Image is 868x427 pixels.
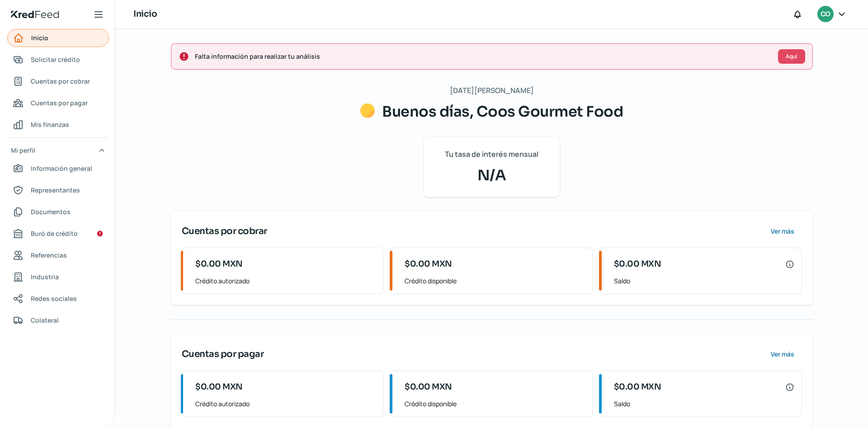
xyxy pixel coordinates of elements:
span: Saldo [614,275,794,286]
span: Información general [31,163,92,174]
span: Falta información para realizar tu análisis [195,51,771,62]
a: Solicitar crédito [7,51,109,69]
span: Cuentas por pagar [182,347,264,361]
span: Industria [31,271,59,282]
span: $0.00 MXN [195,258,243,270]
span: $0.00 MXN [195,381,243,393]
span: CO [821,9,830,20]
a: Inicio [7,29,109,47]
span: Ver más [771,228,794,235]
span: Tu tasa de interés mensual [445,148,538,161]
a: Documentos [7,203,109,221]
a: Buró de crédito [7,225,109,243]
span: Solicitar crédito [31,54,80,65]
span: Colateral [31,314,59,326]
span: Representantes [31,184,80,196]
span: Crédito autorizado [195,275,376,286]
span: Documentos [31,206,71,217]
button: Ver más [764,345,802,363]
a: Mis finanzas [7,116,109,134]
span: $0.00 MXN [405,381,452,393]
span: Cuentas por cobrar [182,225,267,238]
span: Cuentas por cobrar [31,75,90,87]
span: Inicio [31,32,48,43]
span: Mi perfil [11,145,35,156]
a: Información general [7,160,109,178]
h1: Inicio [133,8,157,21]
a: Referencias [7,246,109,264]
span: N/A [435,164,549,186]
span: Saldo [614,398,794,409]
span: $0.00 MXN [405,258,452,270]
button: Aquí [778,49,805,64]
a: Industria [7,268,109,286]
a: Cuentas por pagar [7,94,109,112]
span: Crédito disponible [405,398,585,409]
a: Cuentas por cobrar [7,72,109,90]
span: Buró de crédito [31,228,78,239]
button: Ver más [764,222,802,240]
span: Buenos días, Coos Gourmet Food [382,103,623,121]
span: $0.00 MXN [614,381,661,393]
a: Colateral [7,311,109,329]
img: Saludos [360,103,375,118]
span: Cuentas por pagar [31,97,88,108]
span: $0.00 MXN [614,258,661,270]
a: Redes sociales [7,290,109,308]
span: Crédito autorizado [195,398,376,409]
span: [DATE][PERSON_NAME] [450,84,534,97]
span: Mis finanzas [31,119,69,130]
span: Ver más [771,351,794,357]
span: Redes sociales [31,293,77,304]
span: Crédito disponible [405,275,585,286]
a: Representantes [7,181,109,199]
span: Aquí [786,54,797,59]
span: Referencias [31,249,67,261]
